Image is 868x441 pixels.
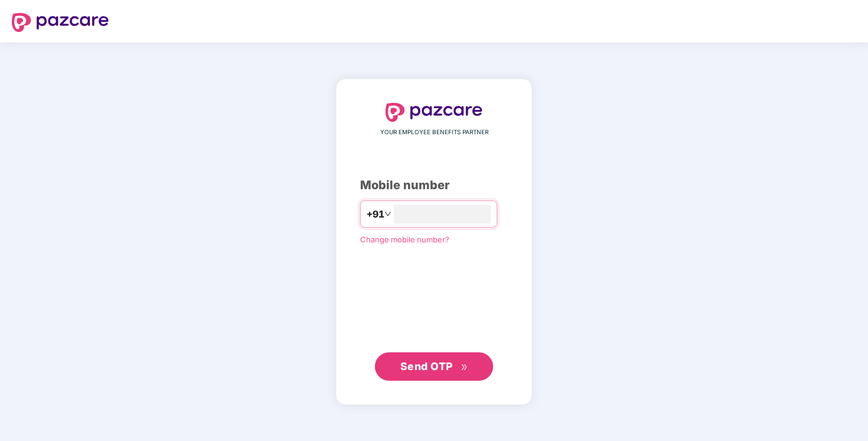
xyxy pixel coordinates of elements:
[384,210,391,218] span: down
[380,128,488,137] span: YOUR EMPLOYEE BENEFITS PARTNER
[367,207,384,222] span: +91
[12,13,109,32] img: logo
[400,360,453,372] span: Send OTP
[386,103,482,122] img: logo
[375,352,493,381] button: Send OTPdouble-right
[360,235,449,244] a: Change mobile number?
[360,176,508,194] div: Mobile number
[461,364,468,371] span: double-right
